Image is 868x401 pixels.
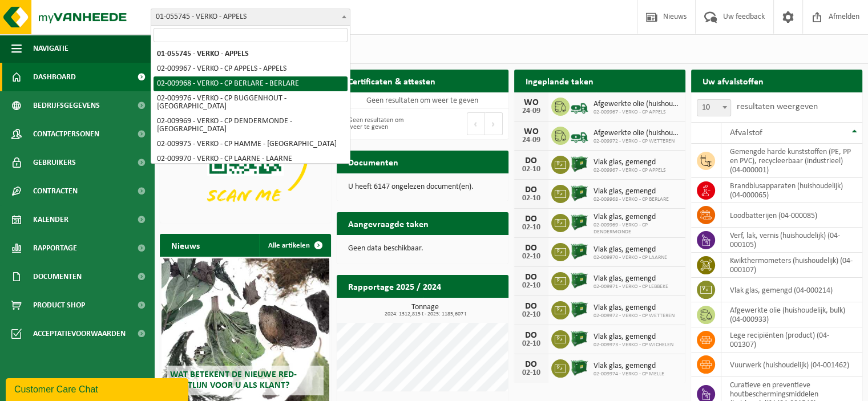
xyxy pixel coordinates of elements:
[697,100,730,116] span: 10
[337,151,410,173] h2: Documenten
[154,114,348,137] li: 02-009969 - VERKO - CP DENDERMONDE - [GEOGRAPHIC_DATA]
[33,91,100,120] span: Bedrijfsgegevens
[170,370,297,390] span: Wat betekent de nieuwe RED-richtlijn voor u als klant?
[570,96,589,115] img: BL-LQ-LV
[721,327,862,353] td: lege recipiënten (product) (04-001307)
[730,128,762,137] span: Afvalstof
[33,177,78,205] span: Contracten
[33,205,68,234] span: Kalender
[33,34,68,63] span: Navigatie
[737,102,818,111] label: resultaten weergeven
[154,91,348,114] li: 02-009976 - VERKO - CP BUGGENHOUT - [GEOGRAPHIC_DATA]
[594,313,675,319] span: 02-009972 - VERKO - CP WETTEREN
[594,129,680,138] span: Afgewerkte olie (huishoudelijk, bulk)
[154,137,348,152] li: 02-009975 - VERKO - CP HAMME - [GEOGRAPHIC_DATA]
[520,253,543,261] div: 02-10
[594,222,680,236] span: 02-009969 - VERKO - CP DENDERMONDE
[337,92,508,108] td: Geen resultaten om weer te geven
[594,109,680,116] span: 02-009967 - VERKO - CP APPELS
[594,187,669,196] span: Vlak glas, gemengd
[570,270,589,290] img: CR-BO-1C-1900-MET-01
[594,167,666,174] span: 02-009967 - VERKO - CP APPELS
[594,254,667,261] span: 02-009970 - VERKO - CP LAARNE
[337,212,440,234] h2: Aangevraagde taken
[570,125,589,144] img: BL-LQ-LV
[33,262,82,291] span: Documenten
[337,275,453,297] h2: Rapportage 2025 / 2024
[154,62,348,76] li: 02-009967 - VERKO - CP APPELS - APPELS
[162,258,329,401] a: Wat betekent de nieuwe RED-richtlijn voor u als klant?
[33,319,126,348] span: Acceptatievoorwaarden
[6,376,191,401] iframe: chat widget
[520,214,543,224] div: DO
[520,331,543,340] div: DO
[520,136,543,144] div: 24-09
[337,70,447,92] h2: Certificaten & attesten
[154,47,348,62] li: 01-055745 - VERKO - APPELS
[514,70,605,92] h2: Ingeplande taken
[721,302,862,327] td: afgewerkte olie (huishoudelijk, bulk) (04-000933)
[594,245,667,254] span: Vlak glas, gemengd
[342,303,508,317] h3: Tonnage
[520,224,543,232] div: 02-10
[570,299,589,319] img: CR-BO-1C-1900-MET-01
[570,329,589,348] img: CR-BO-1C-1900-MET-01
[594,138,680,145] span: 02-009972 - VERKO - CP WETTEREN
[594,158,666,167] span: Vlak glas, gemengd
[467,112,485,135] button: Previous
[33,120,99,148] span: Contactpersonen
[594,362,664,371] span: Vlak glas, gemengd
[520,273,543,282] div: DO
[520,156,543,165] div: DO
[594,100,680,109] span: Afgewerkte olie (huishoudelijk, bulk)
[520,107,543,115] div: 24-09
[721,144,862,178] td: gemengde harde kunststoffen (PE, PP en PVC), recycleerbaar (industrieel) (04-000001)
[570,183,589,202] img: CR-BO-1C-1900-MET-01
[594,333,673,342] span: Vlak glas, gemengd
[342,311,508,317] span: 2024: 1312,815 t - 2025: 1185,607 t
[721,278,862,302] td: vlak glas, gemengd (04-000214)
[594,213,680,222] span: Vlak glas, gemengd
[594,274,668,283] span: Vlak glas, gemengd
[520,360,543,369] div: DO
[520,98,543,107] div: WO
[594,196,669,203] span: 02-009968 - VERKO - CP BERLARE
[33,291,85,319] span: Product Shop
[520,195,543,202] div: 02-10
[570,241,589,261] img: CR-BO-1C-1900-MET-01
[721,253,862,278] td: kwikthermometers (huishoudelijk) (04-000107)
[721,178,862,203] td: brandblusapparaten (huishoudelijk) (04-000065)
[154,152,348,167] li: 02-009970 - VERKO - CP LAARNE - LAARNE
[594,371,664,378] span: 02-009974 - VERKO - CP MELLE
[721,353,862,377] td: vuurwerk (huishoudelijk) (04-001462)
[520,165,543,173] div: 02-10
[348,183,496,191] p: U heeft 6147 ongelezen document(en).
[160,234,211,256] h2: Nieuws
[33,234,77,262] span: Rapportage
[570,154,589,173] img: CR-BO-1C-1900-MET-01
[485,112,503,135] button: Next
[520,282,543,290] div: 02-10
[33,63,76,91] span: Dashboard
[721,228,862,253] td: verf, lak, vernis (huishoudelijk) (04-000105)
[259,234,330,257] a: Alle artikelen
[570,212,589,232] img: CR-BO-1C-1900-MET-01
[570,358,589,377] img: CR-BO-1C-1900-MET-01
[348,245,496,253] p: Geen data beschikbaar.
[151,9,350,25] span: 01-055745 - VERKO - APPELS
[520,369,543,377] div: 02-10
[721,203,862,228] td: loodbatterijen (04-000085)
[342,111,417,136] div: Geen resultaten om weer te geven
[520,302,543,311] div: DO
[594,342,673,349] span: 02-009973 - VERKO - CP WICHELEN
[520,340,543,348] div: 02-10
[520,127,543,136] div: WO
[33,148,76,177] span: Gebruikers
[154,76,348,91] li: 02-009968 - VERKO - CP BERLARE - BERLARE
[520,311,543,319] div: 02-10
[594,283,668,290] span: 02-009971 - VERKO - CP LEBBEKE
[520,185,543,195] div: DO
[423,297,507,320] a: Bekijk rapportage
[594,303,675,313] span: Vlak glas, gemengd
